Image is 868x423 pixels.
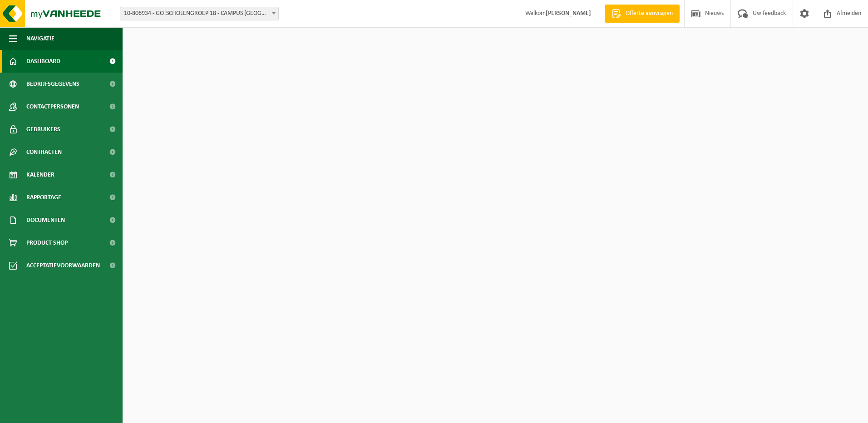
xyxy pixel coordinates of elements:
span: 10-806934 - GO!SCHOLENGROEP 18 - CAMPUS HAMME - HAMME [120,7,278,20]
span: Acceptatievoorwaarden [26,254,100,277]
span: Contracten [26,141,62,163]
span: Navigatie [26,27,54,50]
span: 10-806934 - GO!SCHOLENGROEP 18 - CAMPUS HAMME - HAMME [120,7,279,20]
span: Contactpersonen [26,95,79,118]
a: Offerte aanvragen [605,5,680,23]
span: Rapportage [26,186,61,209]
span: Kalender [26,163,54,186]
span: Offerte aanvragen [623,9,675,18]
span: Dashboard [26,50,60,73]
span: Bedrijfsgegevens [26,73,79,95]
span: Gebruikers [26,118,60,141]
span: Documenten [26,209,65,231]
span: Product Shop [26,231,68,254]
strong: [PERSON_NAME] [546,10,591,17]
